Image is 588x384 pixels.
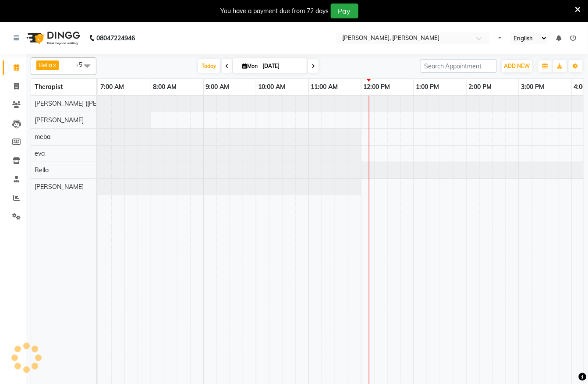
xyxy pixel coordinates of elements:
[22,26,82,50] img: logo
[98,81,126,93] a: 7:00 AM
[331,4,358,18] button: Pay
[204,81,232,93] a: 9:00 AM
[221,7,329,16] div: You have a payment due from 72 days
[96,26,135,50] b: 08047224946
[519,81,547,93] a: 3:00 PM
[35,83,63,91] span: Therapist
[39,61,52,68] span: Bella
[151,81,179,93] a: 8:00 AM
[414,81,442,93] a: 1:00 PM
[35,166,49,174] span: Bella
[361,81,393,93] a: 12:00 PM
[35,183,84,191] span: [PERSON_NAME]
[420,59,497,73] input: Search Appointment
[502,60,532,72] button: ADD NEW
[35,116,84,124] span: [PERSON_NAME]
[260,60,304,73] input: 2025-09-01
[35,100,138,107] span: [PERSON_NAME] ([PERSON_NAME])
[256,81,288,93] a: 10:00 AM
[52,61,56,68] a: x
[240,63,260,69] span: Mon
[75,61,89,68] span: +5
[467,81,494,93] a: 2:00 PM
[198,59,220,73] span: Today
[504,63,530,69] span: ADD NEW
[35,149,45,157] span: eva
[309,81,340,93] a: 11:00 AM
[35,133,50,141] span: meba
